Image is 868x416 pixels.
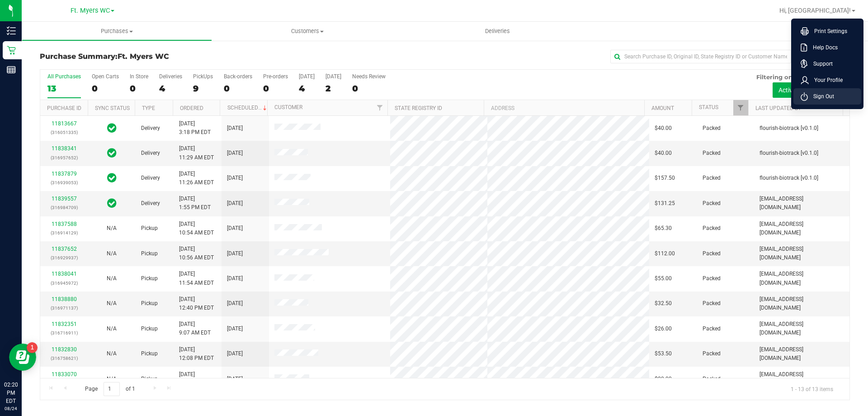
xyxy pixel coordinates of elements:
[224,73,252,80] div: Back-orders
[52,271,77,277] a: 11838041
[224,83,252,94] div: 0
[703,149,721,158] span: Packed
[107,147,117,159] span: In Sync
[141,199,160,208] span: Delivery
[179,345,214,363] span: [DATE] 12:08 PM EDT
[352,83,386,94] div: 0
[809,76,843,85] span: Your Profile
[227,375,243,383] span: [DATE]
[52,171,77,177] a: 11837879
[46,253,82,262] p: (316929937)
[703,299,721,308] span: Packed
[179,220,214,237] span: [DATE] 10:54 AM EDT
[52,145,77,152] a: 11838341
[179,270,214,287] span: [DATE] 11:54 AM EDT
[107,122,117,134] span: In Sync
[141,249,158,258] span: Pickup
[107,325,117,332] span: Not Applicable
[179,295,214,312] span: [DATE] 12:40 PM EDT
[227,199,243,208] span: [DATE]
[759,174,818,182] span: flourish-biotrack [v0.1.0]
[651,105,674,111] a: Amount
[773,82,815,98] button: Active only
[46,354,82,363] p: (316758621)
[141,375,158,383] span: Pickup
[141,149,160,158] span: Delivery
[808,92,834,101] span: Sign Out
[159,73,182,80] div: Deliveries
[227,224,243,233] span: [DATE]
[655,349,672,358] span: $53.50
[227,174,243,182] span: [DATE]
[142,105,155,111] a: Type
[52,371,77,378] a: 11833070
[7,65,16,74] inline-svg: Reports
[141,224,158,233] span: Pickup
[107,274,117,283] button: N/A
[52,346,77,353] a: 11832830
[227,325,243,333] span: [DATE]
[655,375,672,383] span: $20.00
[107,350,117,357] span: Not Applicable
[95,105,130,111] a: Sync Status
[47,73,81,80] div: All Purchases
[793,88,861,105] li: Sign Out
[703,174,721,182] span: Packed
[759,345,844,363] span: [EMAIL_ADDRESS][DOMAIN_NAME]
[52,321,77,327] a: 11832351
[655,224,672,233] span: $65.30
[46,203,82,212] p: (316984709)
[92,73,119,80] div: Open Carts
[703,224,721,233] span: Packed
[22,27,212,35] span: Purchases
[7,26,16,35] inline-svg: Inventory
[655,199,675,208] span: $131.25
[212,22,402,41] a: Customers
[107,275,117,282] span: Not Applicable
[107,225,117,231] span: Not Applicable
[46,304,82,312] p: (316971137)
[755,105,801,111] a: Last Updated By
[809,27,847,36] span: Print Settings
[227,149,243,158] span: [DATE]
[655,325,672,333] span: $26.00
[46,279,82,287] p: (316945972)
[299,73,315,80] div: [DATE]
[9,344,36,371] iframe: Resource center
[27,342,38,353] iframe: Resource center unread badge
[703,349,721,358] span: Packed
[325,73,341,80] div: [DATE]
[759,220,844,237] span: [EMAIL_ADDRESS][DOMAIN_NAME]
[484,100,644,116] th: Address
[47,83,81,94] div: 13
[212,27,402,35] span: Customers
[107,300,117,306] span: Not Applicable
[352,73,386,80] div: Needs Review
[703,325,721,333] span: Packed
[4,405,18,412] p: 08/24
[759,320,844,337] span: [EMAIL_ADDRESS][DOMAIN_NAME]
[227,105,269,111] a: Scheduled
[227,249,243,258] span: [DATE]
[107,376,117,382] span: Not Applicable
[179,170,214,187] span: [DATE] 11:26 AM EDT
[655,274,672,283] span: $55.00
[179,370,214,387] span: [DATE] 10:03 AM EDT
[807,43,838,52] span: Help Docs
[141,325,158,333] span: Pickup
[759,149,818,158] span: flourish-biotrack [v0.1.0]
[703,199,721,208] span: Packed
[179,120,211,137] span: [DATE] 3:18 PM EDT
[141,349,158,358] span: Pickup
[47,105,81,111] a: Purchase ID
[759,295,844,312] span: [EMAIL_ADDRESS][DOMAIN_NAME]
[779,7,851,14] span: Hi, [GEOGRAPHIC_DATA]!
[759,124,818,133] span: flourish-biotrack [v0.1.0]
[193,73,213,80] div: PickUps
[703,249,721,258] span: Packed
[46,128,82,137] p: (316051335)
[52,196,77,202] a: 11839557
[227,274,243,283] span: [DATE]
[92,83,119,94] div: 0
